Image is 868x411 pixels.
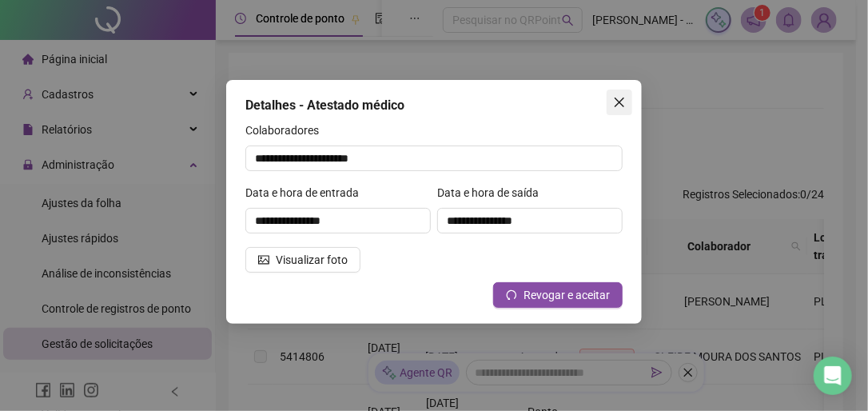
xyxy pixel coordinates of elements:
[814,357,852,395] div: Open Intercom Messenger
[245,122,329,139] label: Colaboradores
[607,90,632,115] button: Close
[524,286,610,304] span: Revogar e aceitar
[245,247,360,273] button: Visualizar foto
[613,96,626,109] span: close
[245,184,369,202] label: Data e hora de entrada
[506,289,517,301] span: undo
[493,282,623,308] button: Revogar e aceitar
[258,254,269,265] span: picture
[245,96,623,115] div: Detalhes - Atestado médico
[276,251,348,269] span: Visualizar foto
[437,184,549,202] label: Data e hora de saída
